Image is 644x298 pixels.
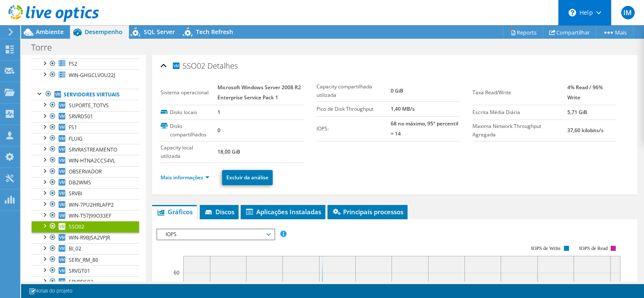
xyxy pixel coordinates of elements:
[32,133,139,144] a: FLUIG
[161,229,270,239] span: IOPS
[85,28,123,36] span: Desempenho
[569,9,576,16] svg: \n
[161,144,218,160] label: Capacity local utilizada
[69,102,109,109] span: SUPORTE_TOTVS
[32,69,139,80] a: WIN-GHGCLVOU22J
[217,127,220,134] b: 0
[204,208,234,216] span: Discos
[32,276,139,287] a: SRVRDS02
[472,88,567,97] label: Taxa Read/Write
[32,232,139,243] a: WIN-R9BJSA2VPJR
[69,60,77,67] span: FS2
[156,208,193,216] span: Gráficos
[174,269,180,276] text: 60
[391,120,458,137] b: 68 no máximo, 95º percentil = 14
[69,179,91,186] span: DB2WMS
[531,245,561,251] text: IOPS de Write
[317,105,391,113] label: Pico de Disk Throughput
[32,221,139,232] a: SSO02
[567,109,587,116] b: 5,71 GiB
[32,59,139,69] a: FS2
[69,245,81,252] span: BI_02
[32,144,139,155] a: SRVRASTREAMENTO
[32,265,139,276] a: SRVGT01
[32,111,139,122] a: SRVRDS01
[69,157,115,164] span: WIN-HTNA2CCS4VL
[69,267,90,274] span: SRVGT01
[69,278,93,285] span: SRVRDS02
[222,170,273,185] a: Excluir da análise
[472,108,567,117] label: Escrita Média Diária
[32,89,139,100] a: Servidores virtuais
[69,168,102,175] span: OBSERVADOR
[32,155,139,166] a: WIN-HTNA2CCS4VL
[161,174,209,181] a: Mais informações
[32,199,139,210] a: WIN-7PU2HRLAFP2
[69,72,115,79] span: WIN-GHGCLVOU22J
[32,243,139,254] a: BI_02
[596,26,633,39] a: Mais
[69,190,82,197] span: SRVBI
[23,286,78,296] a: Notas do projeto
[144,28,175,36] span: SQL Server
[32,254,139,265] a: SERV_RM_86
[217,109,220,116] b: 1
[69,223,84,230] span: SSO02
[32,122,139,133] a: FS1
[317,125,391,133] label: IOPS:
[32,188,139,199] a: SRVBI
[27,43,65,52] h1: Torre
[172,61,205,70] span: SSO02
[472,122,567,139] label: Maxima Network Throughput Agregada
[69,135,83,142] span: FLUIG
[317,82,391,99] label: Capacity compartilhada utilizada
[579,245,608,251] text: IOPS de Read
[217,148,240,155] b: 18,00 GiB
[161,122,218,139] label: Disks compartilhados
[217,84,301,101] b: Microsoft Windows Server 2008 R2 Enterprise Service Pack 1
[391,105,415,112] b: 1,40 MB/s
[196,28,233,36] span: Tech Refresh
[543,26,596,39] a: Compartilhar
[69,124,77,131] span: FS1
[567,127,604,134] b: 37,60 kilobits/s
[32,177,139,188] a: DB2WMS
[32,166,139,177] a: OBSERVADOR
[245,208,321,216] span: Aplicações Instaladas
[161,108,218,117] label: Disks locais
[503,26,543,39] a: Reports
[69,146,117,153] span: SRVRASTREAMENTO
[332,208,403,216] span: Principais processos
[69,113,93,120] span: SRVRDS01
[161,88,218,97] label: Sistema operacional
[69,234,110,241] span: WIN-R9BJSA2VPJR
[391,87,403,94] b: 0 GiB
[69,256,98,263] span: SERV_RM_86
[32,100,139,111] a: SUPORTE_TOTVS
[69,201,114,208] span: WIN-7PU2HRLAFP2
[69,212,111,219] span: WIN-T57J99O33EF
[621,6,635,19] span: IM
[32,210,139,221] a: WIN-T57J99O33EF
[207,61,238,71] span: Detalhes
[567,84,603,101] b: 4% Read / 96% Write
[36,28,64,36] span: Ambiente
